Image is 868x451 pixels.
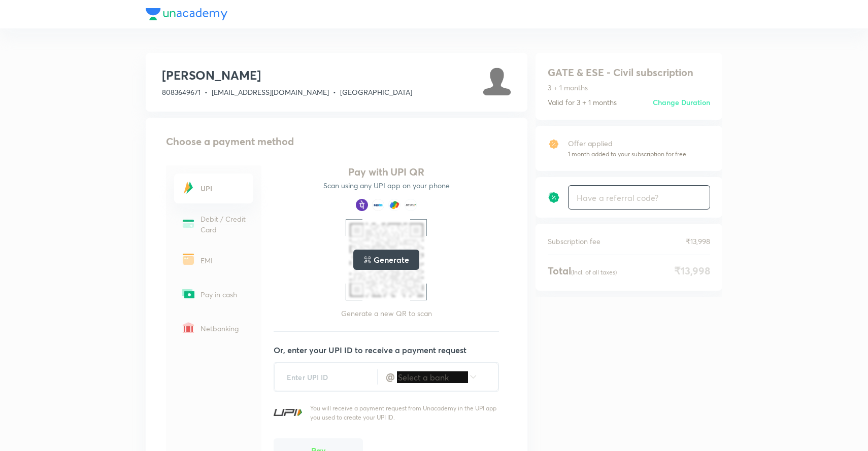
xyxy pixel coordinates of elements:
[548,82,710,93] p: 3 + 1 months
[201,255,247,266] p: EMI
[274,344,511,356] p: Or, enter your UPI ID to receive a payment request
[686,236,710,247] p: ₹13,998
[356,199,368,211] img: payment method
[323,181,450,191] p: Scan using any UPI app on your phone
[388,199,400,211] img: payment method
[180,251,196,267] img: -
[275,365,377,390] input: Enter UPI ID
[548,191,560,203] img: discount
[341,308,432,319] p: Generate a new QR to scan
[310,404,499,422] p: You will receive a payment request from Unacademy in the UPI app you used to create your UPI ID.
[166,134,511,149] h2: Choose a payment method
[201,214,247,235] p: Debit / Credit Card
[274,409,302,416] img: UPI
[201,289,247,300] p: Pay in cash
[571,268,617,276] p: (Incl. of all taxes)
[374,254,409,266] h5: Generate
[201,323,247,334] p: Netbanking
[569,186,710,210] input: Have a referral code?
[180,180,196,196] img: -
[548,263,617,279] h4: Total
[674,263,710,279] span: ₹13,998
[483,67,511,95] img: Avatar
[386,369,395,385] h4: @
[180,286,196,302] img: -
[653,97,710,108] h6: Change Duration
[348,165,424,179] h4: Pay with UPI QR
[397,371,468,383] input: Select a bank
[333,87,336,97] span: •
[548,236,600,247] p: Subscription fee
[180,320,196,336] img: -
[405,199,417,211] img: payment method
[568,150,686,159] p: 1 month added to your subscription for free
[212,87,329,97] span: [EMAIL_ADDRESS][DOMAIN_NAME]
[340,87,412,97] span: [GEOGRAPHIC_DATA]
[372,199,384,211] img: payment method
[548,138,560,150] img: offer
[548,65,693,80] h1: GATE & ESE - Civil subscription
[201,183,247,194] h6: UPI
[548,97,617,108] p: Valid for 3 + 1 months
[205,87,208,97] span: •
[162,67,412,83] h3: [PERSON_NAME]
[363,256,372,264] img: loading..
[162,87,201,97] span: 8083649671
[180,216,196,232] img: -
[568,138,686,149] p: Offer applied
